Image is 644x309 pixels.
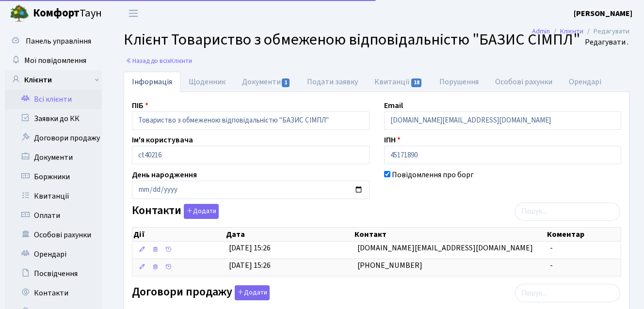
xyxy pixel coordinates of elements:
[33,5,102,22] span: Таун
[5,90,102,109] a: Всі клієнти
[126,56,192,65] a: Назад до всіхКлієнти
[5,245,102,264] a: Орендарі
[517,21,644,42] nav: breadcrumb
[5,206,102,225] a: Оплати
[5,148,102,167] a: Документи
[354,228,546,241] th: Контакт
[532,26,550,36] a: Admin
[411,78,422,87] span: 18
[235,285,270,300] button: Договори продажу
[124,29,580,51] span: Клієнт Товариство з обмеженою відповідальністю "БАЗИС СІМПЛ"
[5,109,102,128] a: Заявки до КК
[357,260,422,271] span: [PHONE_NUMBER]
[33,5,80,21] b: Комфорт
[229,243,271,253] span: [DATE] 15:26
[574,8,632,19] b: [PERSON_NAME]
[5,283,102,303] a: Контакти
[124,72,180,92] a: Інформація
[232,283,270,300] a: Додати
[550,243,553,253] span: -
[132,134,193,146] label: Ім'я користувача
[392,169,474,181] label: Повідомлення про борг
[574,8,632,19] a: [PERSON_NAME]
[5,167,102,186] a: Боржники
[515,202,620,221] input: Пошук...
[5,225,102,245] a: Особові рахунки
[299,72,366,92] a: Подати заявку
[24,55,86,66] span: Мої повідомлення
[546,228,621,241] th: Коментар
[384,100,403,111] label: Email
[384,134,401,146] label: ІПН
[282,78,290,87] span: 1
[515,284,620,302] input: Пошук...
[121,5,145,21] button: Переключити навігацію
[180,72,234,92] a: Щоденник
[10,4,29,23] img: logo.png
[225,228,354,241] th: Дата
[234,72,299,92] a: Документи
[5,70,102,90] a: Клієнти
[184,204,219,219] button: Контакти
[357,243,533,253] span: [DOMAIN_NAME][EMAIL_ADDRESS][DOMAIN_NAME]
[366,72,431,92] a: Квитанції
[583,26,629,37] li: Редагувати
[5,264,102,283] a: Посвідчення
[5,186,102,206] a: Квитанції
[5,51,102,70] a: Мої повідомлення
[132,285,270,300] label: Договори продажу
[132,169,197,181] label: День народження
[132,100,148,111] label: ПІБ
[560,26,583,36] a: Клієнти
[431,72,487,92] a: Порушення
[26,36,91,46] span: Панель управління
[583,38,628,47] small: Редагувати .
[561,72,610,92] a: Орендарі
[170,56,192,65] span: Клієнти
[181,202,219,219] a: Додати
[5,128,102,148] a: Договори продажу
[5,31,102,51] a: Панель управління
[132,228,225,241] th: Дії
[132,204,219,219] label: Контакти
[229,260,271,271] span: [DATE] 15:26
[550,260,553,271] span: -
[487,72,561,92] a: Особові рахунки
